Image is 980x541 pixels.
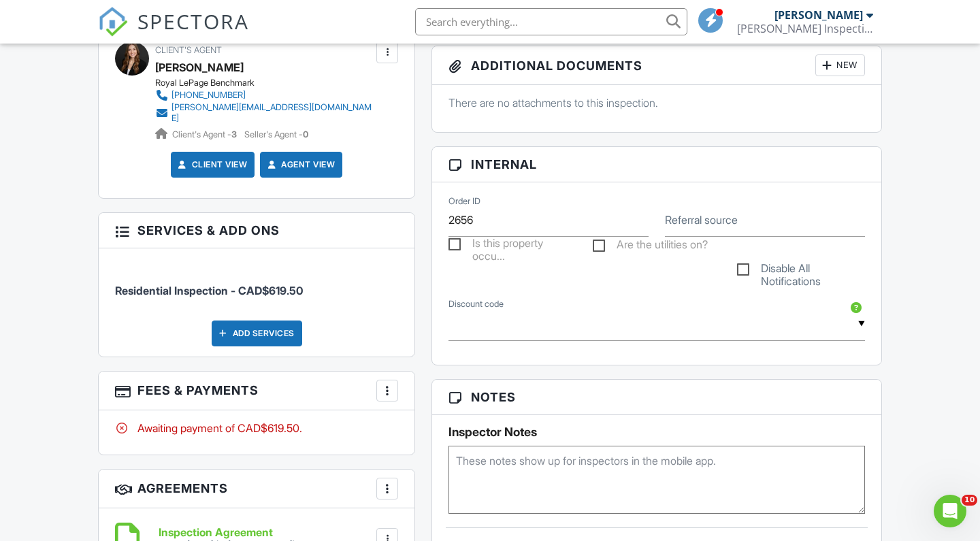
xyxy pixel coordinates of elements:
a: SPECTORA [98,18,249,47]
h5: Inspector Notes [448,425,865,439]
h6: Inspection Agreement [159,527,295,539]
strong: 3 [231,129,237,140]
h3: Internal [432,147,881,182]
a: [PHONE_NUMBER] [155,88,373,102]
input: Search everything... [415,8,687,35]
li: Service: Residential Inspection [115,259,398,309]
a: Client View [176,158,248,171]
h3: Fees & Payments [99,372,414,410]
label: Disable All Notifications [737,262,865,279]
label: Discount code [448,298,504,310]
span: Seller's Agent - [244,129,308,140]
span: SPECTORA [137,7,249,35]
h3: Agreements [99,470,414,508]
a: Agent View [265,158,335,171]
div: [PERSON_NAME][EMAIL_ADDRESS][DOMAIN_NAME] [171,102,373,124]
span: Client's Agent - [172,129,239,140]
label: Order ID [448,195,480,208]
strong: 0 [303,129,308,140]
img: The Best Home Inspection Software - Spectora [98,7,128,37]
div: Royal LePage Benchmark [155,78,384,88]
div: Awaiting payment of CAD$619.50. [115,421,398,436]
label: Is this property occupied? [448,237,576,254]
a: [PERSON_NAME] [155,57,244,78]
h3: Notes [432,380,881,415]
iframe: Intercom live chat [934,495,966,527]
div: New [815,54,865,76]
div: Samson Inspections [737,22,873,35]
span: 10 [962,495,977,506]
label: Referral source [665,212,738,227]
label: Are the utilities on? [593,238,708,255]
h3: Services & Add ons [99,213,414,248]
p: There are no attachments to this inspection. [448,95,865,110]
div: [PERSON_NAME] [774,8,863,22]
span: Residential Inspection - CAD$619.50 [115,284,303,297]
a: [PERSON_NAME][EMAIL_ADDRESS][DOMAIN_NAME] [155,102,373,124]
div: [PHONE_NUMBER] [171,90,246,101]
div: Add Services [212,321,302,346]
h3: Additional Documents [432,46,881,85]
